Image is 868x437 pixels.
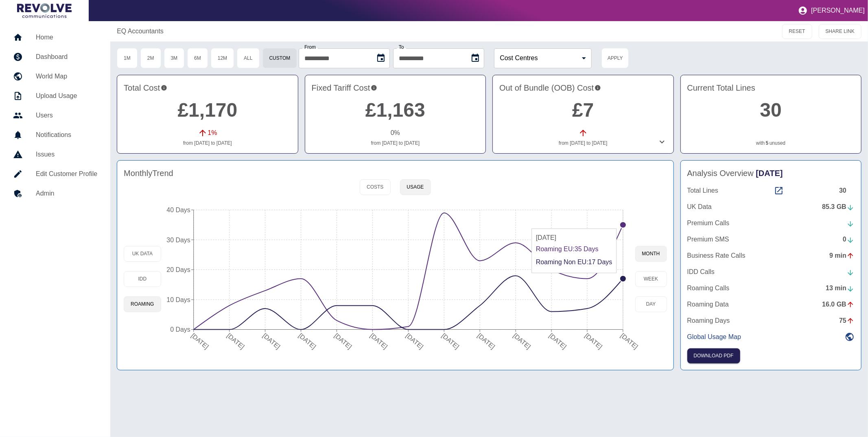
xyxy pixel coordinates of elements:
[304,45,316,50] label: From
[548,332,568,350] tspan: [DATE]
[124,167,173,179] h4: Monthly Trend
[373,50,389,66] button: Choose date, selected date is 11 Jan 2025
[164,48,185,68] button: 3M
[499,82,667,94] h4: Out of Bundle (OOB) Cost
[391,128,400,138] p: 0 %
[826,283,855,293] div: 13 min
[687,316,730,326] p: Roaming Days
[635,271,667,287] button: week
[124,296,161,312] button: Roaming
[7,47,104,67] a: Dashboard
[822,300,855,309] div: 16.0 GB
[369,332,389,350] tspan: [DATE]
[36,91,97,101] h5: Upload Usage
[312,139,479,147] p: from [DATE] to [DATE]
[7,125,104,145] a: Notifications
[36,72,97,81] h5: World Map
[687,218,730,228] p: Premium Calls
[476,332,496,350] tspan: [DATE]
[161,82,167,94] svg: This is the total charges incurred from 11/01/2025 to 10/02/2025
[262,48,297,68] button: Custom
[795,2,868,19] button: [PERSON_NAME]
[811,7,865,14] p: [PERSON_NAME]
[687,267,715,277] p: IDD Calls
[166,207,190,213] tspan: 40 Days
[117,26,164,36] p: EQ Accountants
[36,169,97,179] h5: Edit Customer Profile
[839,316,855,326] div: 75
[782,24,812,39] button: RESET
[687,218,855,228] a: Premium Calls
[687,332,855,342] a: Global Usage Map
[190,332,210,350] tspan: [DATE]
[170,326,190,333] tspan: 0 Days
[687,139,855,147] p: with unused
[687,267,855,277] a: IDD Calls
[124,271,161,287] button: IDD
[117,48,138,68] button: 1M
[635,246,667,262] button: month
[365,99,425,121] a: £1,163
[843,235,855,244] div: 0
[687,202,712,212] p: UK Data
[400,179,431,195] button: Usage
[17,3,72,18] img: Logo
[208,128,217,138] p: 1 %
[687,167,855,179] h4: Analysis Overview
[36,130,97,140] h5: Notifications
[7,28,104,47] a: Home
[211,48,234,68] button: 12M
[687,235,855,244] a: Premium SMS0
[839,186,855,196] div: 30
[595,82,601,94] svg: Costs outside of your fixed tariff
[140,48,161,68] button: 2M
[635,296,667,312] button: day
[687,235,729,244] p: Premium SMS
[822,202,855,212] div: 85.3 GB
[124,246,161,262] button: UK Data
[36,189,97,198] h5: Admin
[572,99,594,121] a: £7
[7,184,104,203] a: Admin
[766,139,769,147] a: 5
[7,86,104,106] a: Upload Usage
[187,48,208,68] button: 6M
[687,251,855,261] a: Business Rate Calls9 min
[166,266,190,273] tspan: 20 Days
[687,202,855,212] a: UK Data85.3 GB
[829,251,855,261] div: 9 min
[601,48,629,68] button: Apply
[687,300,855,309] a: Roaming Data16.0 GB
[7,106,104,125] a: Users
[467,50,483,66] button: Choose date, selected date is 10 Feb 2025
[760,99,782,121] a: 30
[687,348,740,363] button: Click here to download the most recent invoice. If the current month’s invoice is unavailable, th...
[687,300,729,309] p: Roaming Data
[399,45,404,50] label: To
[261,332,281,350] tspan: [DATE]
[687,251,746,261] p: Business Rate Calls
[297,332,317,350] tspan: [DATE]
[7,145,104,164] a: Issues
[124,82,291,94] h4: Total Cost
[166,237,190,244] tspan: 30 Days
[360,179,390,195] button: Costs
[687,82,855,94] h4: Current Total Lines
[237,48,259,68] button: All
[819,24,861,39] button: SHARE LINK
[756,169,783,178] span: [DATE]
[36,150,97,159] h5: Issues
[687,283,730,293] p: Roaming Calls
[512,332,532,350] tspan: [DATE]
[333,332,353,350] tspan: [DATE]
[312,82,479,94] h4: Fixed Tariff Cost
[440,332,460,350] tspan: [DATE]
[124,139,291,147] p: from [DATE] to [DATE]
[583,332,603,350] tspan: [DATE]
[687,332,741,342] p: Global Usage Map
[166,296,190,303] tspan: 10 Days
[687,186,719,196] p: Total Lines
[619,332,639,350] tspan: [DATE]
[687,316,855,326] a: Roaming Days75
[404,332,424,350] tspan: [DATE]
